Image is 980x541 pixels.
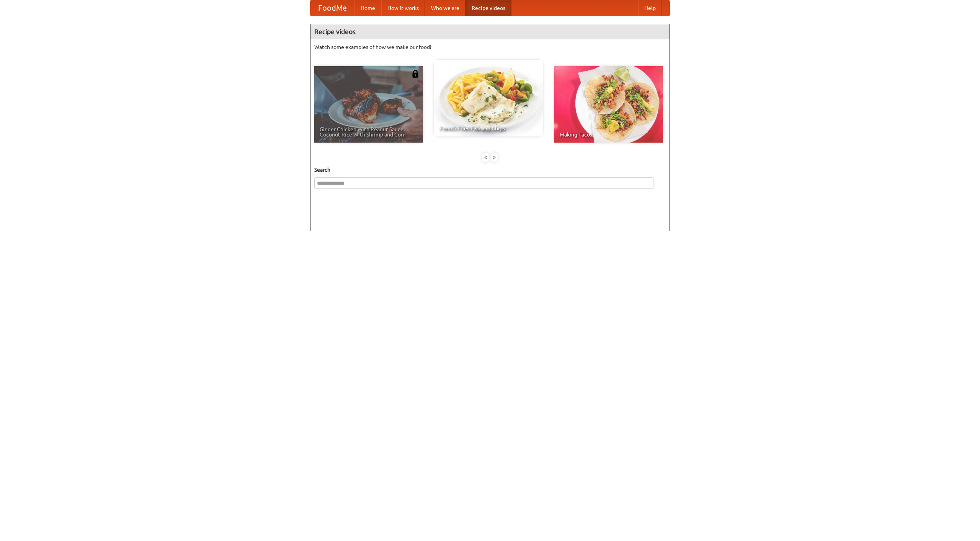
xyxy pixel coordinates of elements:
div: « [482,153,489,162]
img: 483408.png [412,70,419,78]
span: Making Tacos [560,132,658,137]
h5: Search [314,166,666,174]
a: How it works [381,0,425,16]
a: Help [638,0,662,16]
div: » [491,153,498,162]
a: Making Tacos [554,66,663,143]
a: Who we are [425,0,465,16]
a: French Fries Fish and Chips [434,60,543,136]
a: FoodMe [310,0,354,16]
a: Recipe videos [465,0,511,16]
span: French Fries Fish and Chips [439,126,537,131]
a: Home [354,0,381,16]
h4: Recipe videos [310,24,670,39]
p: Watch some examples of how we make our food! [314,43,666,51]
